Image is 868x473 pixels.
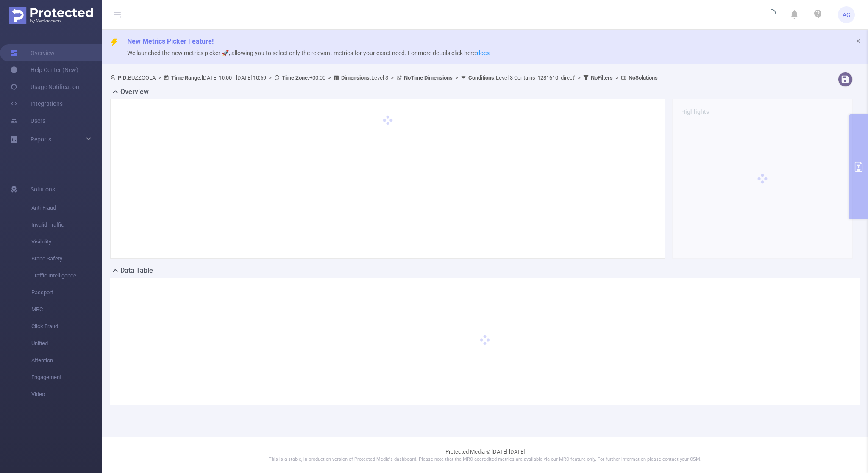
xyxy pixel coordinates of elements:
[325,75,334,81] span: >
[468,75,575,81] span: Level 3 Contains '1281610_direct'
[10,95,63,112] a: Integrations
[453,75,461,81] span: >
[127,37,214,45] span: New Metrics Picker Feature!
[855,36,861,46] button: icon: close
[127,50,490,56] span: We launched the new metrics picker 🚀, allowing you to select only the relevant metrics for your e...
[613,75,621,81] span: >
[282,75,309,81] b: Time Zone:
[629,75,658,81] b: No Solutions
[31,131,51,148] a: Reports
[575,75,583,81] span: >
[341,75,371,81] b: Dimensions :
[10,61,78,78] a: Help Center (New)
[31,352,102,369] span: Attention
[341,75,388,81] span: Level 3
[266,75,274,81] span: >
[404,75,453,81] b: No Time Dimensions
[9,7,93,24] img: Protected Media
[102,437,868,473] footer: Protected Media © [DATE]-[DATE]
[123,456,847,463] p: This is a stable, in production version of Protected Media's dashboard. Please note that the MRC ...
[31,199,102,216] span: Anti-Fraud
[110,75,658,81] span: BUZZOOLA [DATE] 10:00 - [DATE] 10:59 +00:00
[10,44,55,61] a: Overview
[110,75,118,80] i: icon: user
[118,75,128,81] b: PID:
[156,75,164,81] span: >
[31,267,102,284] span: Traffic Intelligence
[120,87,149,97] h2: Overview
[31,284,102,301] span: Passport
[31,216,102,233] span: Invalid Traffic
[10,78,79,95] a: Usage Notification
[31,369,102,386] span: Engagement
[766,9,776,21] i: icon: loading
[468,75,496,81] b: Conditions :
[855,38,861,44] i: icon: close
[31,335,102,352] span: Unified
[31,301,102,318] span: MRC
[388,75,396,81] span: >
[110,38,119,47] i: icon: thunderbolt
[31,136,51,143] span: Reports
[477,50,490,56] a: docs
[31,386,102,403] span: Video
[120,266,153,276] h2: Data Table
[31,318,102,335] span: Click Fraud
[31,181,55,198] span: Solutions
[31,250,102,267] span: Brand Safety
[591,75,613,81] b: No Filters
[31,233,102,250] span: Visibility
[843,6,851,23] span: AG
[10,112,45,129] a: Users
[171,75,202,81] b: Time Range:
